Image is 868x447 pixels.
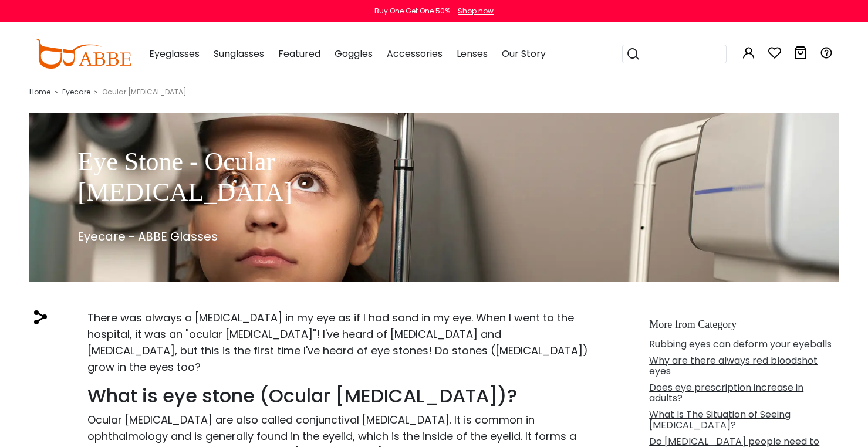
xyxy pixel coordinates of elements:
[457,47,488,60] span: Lenses
[335,47,373,60] span: Goggles
[87,385,591,407] h2: What is eye stone (Ocular [MEDICAL_DATA])?
[649,319,737,330] span: More from Category
[29,87,50,97] a: Home
[54,88,58,96] i: >
[35,39,131,69] img: abbeglasses.com
[649,408,791,432] a: What Is The Situation of Seeing [MEDICAL_DATA]?
[452,6,494,16] a: Shop now
[94,88,97,96] i: >
[102,87,187,97] span: Ocular [MEDICAL_DATA]
[649,381,803,405] a: Does eye prescription increase in adults?
[649,354,818,378] a: Why are there always red bloodshot eyes
[458,6,494,16] div: Shop now
[214,47,264,60] span: Sunglasses
[77,147,482,209] h1: Eye Stone - Ocular [MEDICAL_DATA]
[502,47,546,60] span: Our Story
[77,228,482,245] p: Eyecare - ABBE Glasses
[87,310,591,375] p: There was always a [MEDICAL_DATA] in my eye as if I had sand in my eye. When I went to the hospit...
[374,6,450,16] div: Buy One Get One 50%
[649,337,832,351] a: Rubbing eyes can deform your eyeballs
[149,47,200,60] span: Eyeglasses
[29,113,839,282] img: ocular calculi
[62,87,90,97] a: Eyecare
[278,47,320,60] span: Featured
[387,47,443,60] span: Accessories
